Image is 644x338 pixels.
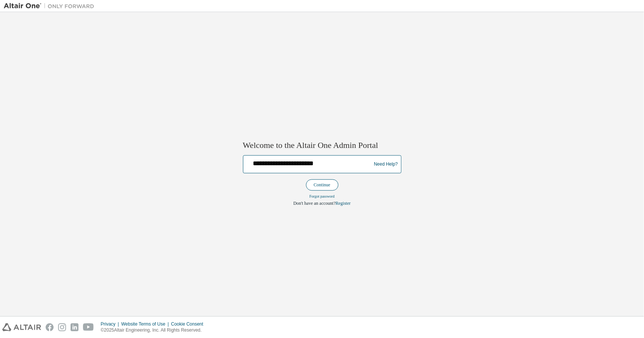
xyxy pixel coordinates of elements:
p: © 2025 Altair Engineering, Inc. All Rights Reserved. [101,327,208,333]
a: Register [335,201,350,206]
img: youtube.svg [83,323,94,331]
img: instagram.svg [58,323,66,331]
img: facebook.svg [46,323,54,331]
span: Don't have an account? [294,201,336,206]
a: Forgot password [309,195,335,199]
a: Need Help? [374,164,398,164]
div: Cookie Consent [171,321,207,327]
button: Continue [306,180,338,191]
h2: Welcome to the Altair One Admin Portal [243,140,401,151]
img: linkedin.svg [71,323,78,331]
img: altair_logo.svg [2,323,41,331]
img: Altair One [4,2,98,10]
div: Website Terms of Use [121,321,171,327]
div: Privacy [101,321,121,327]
